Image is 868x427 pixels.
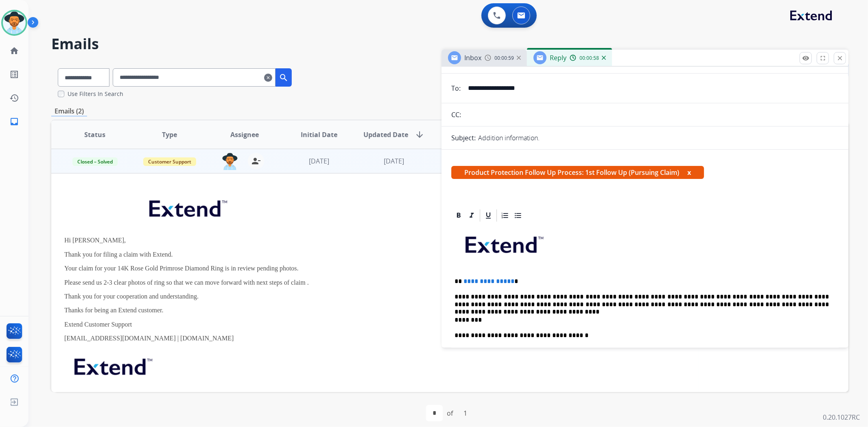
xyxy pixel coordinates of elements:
span: 00:00:59 [494,55,514,61]
mat-icon: list_alt [9,70,19,79]
mat-icon: search [279,73,289,83]
p: CC: [451,110,461,120]
p: 0.20.1027RC [823,412,860,422]
span: Product Protection Follow Up Process: 1st Follow Up (Pursuing Claim) [451,166,704,179]
p: Please send us 2-3 clear photos of ring so that we can move forward with next steps of claim . [64,279,686,286]
div: Bold [453,209,465,222]
div: Italic [466,209,478,222]
div: 1 [457,405,474,421]
span: Customer Support [143,157,196,166]
p: Addition information. [478,133,540,143]
img: agent-avatar [222,153,238,170]
p: Thank you for your cooperation and understanding. [64,293,686,300]
label: Use Filters In Search [68,90,123,98]
mat-icon: arrow_downward [415,130,424,139]
span: Closed – Solved [72,157,118,166]
span: [DATE] [384,157,404,166]
p: Thanks for being an Extend customer. [64,307,686,314]
p: Hi [PERSON_NAME], [64,237,686,244]
span: [DATE] [309,157,329,166]
div: Bullet List [512,209,524,222]
span: Initial Date [301,130,337,139]
span: Type [162,130,177,139]
p: Your claim for your 14K Rose Gold Primrose Diamond Ring is in review pending photos. [64,265,686,272]
p: [EMAIL_ADDRESS][DOMAIN_NAME] | [DOMAIN_NAME] [64,335,686,342]
img: avatar [3,11,26,34]
mat-icon: remove_red_eye [802,54,809,62]
img: extend.png [64,349,160,381]
p: To: [451,83,461,93]
p: Extend Customer Support [64,321,686,328]
mat-icon: clear [264,73,272,83]
mat-icon: history [9,93,19,103]
img: extend.png [139,191,235,223]
span: Inbox [464,53,481,62]
mat-icon: person_remove [251,156,261,166]
p: Emails (2) [51,106,87,116]
div: of [447,408,453,418]
mat-icon: close [836,54,844,62]
p: Thank you for filing a claim with Extend. [64,251,686,258]
div: Ordered List [499,209,511,222]
span: Updated Date [363,130,408,139]
mat-icon: fullscreen [819,54,826,62]
mat-icon: home [9,46,19,56]
span: 00:00:58 [579,55,599,61]
span: Reply [550,53,566,62]
div: Underline [482,209,494,222]
button: x [687,168,691,177]
p: Subject: [451,133,476,143]
mat-icon: inbox [9,117,19,126]
span: Assignee [230,130,259,139]
h2: Emails [51,36,848,52]
span: Status [84,130,105,139]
